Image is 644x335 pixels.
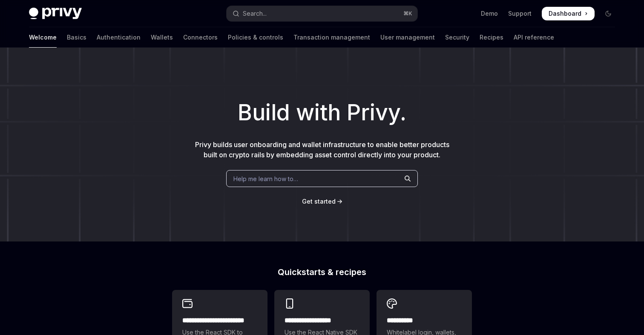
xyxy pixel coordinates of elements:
span: ⌘ K [403,10,412,17]
h1: Build with Privy. [14,96,630,129]
span: Help me learn how to… [233,174,298,183]
span: Dashboard [549,9,581,18]
a: API reference [514,27,554,48]
img: dark logo [29,8,82,20]
button: Open search [227,6,417,21]
a: Recipes [480,27,503,48]
a: Transaction management [293,27,370,48]
a: Support [508,9,532,18]
a: Policies & controls [228,27,283,48]
a: Get started [302,197,336,206]
a: Authentication [97,27,141,48]
a: Welcome [29,27,57,48]
button: Toggle dark mode [601,7,615,20]
h2: Quickstarts & recipes [172,268,472,276]
a: Demo [481,9,498,18]
a: Security [445,27,469,48]
a: Wallets [151,27,173,48]
a: User management [380,27,435,48]
a: Basics [67,27,86,48]
a: Dashboard [542,7,595,20]
span: Get started [302,198,336,205]
a: Connectors [183,27,218,48]
div: Search... [243,9,267,19]
span: Privy builds user onboarding and wallet infrastructure to enable better products built on crypto ... [195,140,449,159]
